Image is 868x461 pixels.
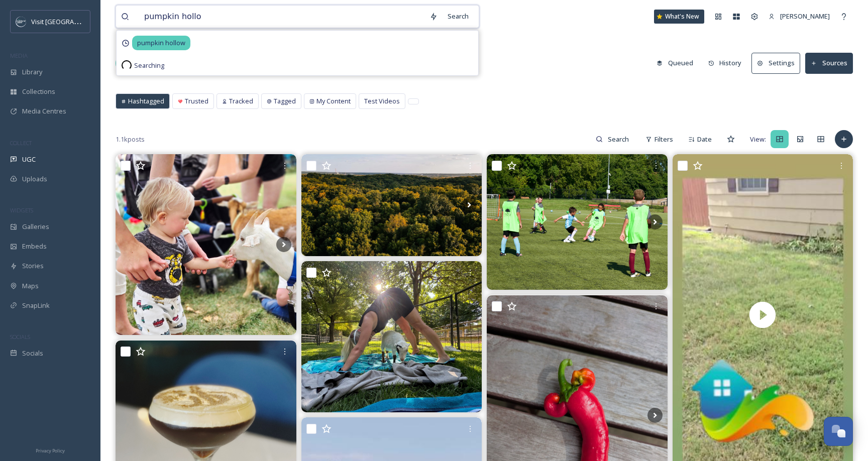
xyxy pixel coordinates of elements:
button: History [703,53,747,73]
button: Settings [751,53,800,73]
a: [PERSON_NAME] [764,7,835,26]
a: What's New [654,10,704,24]
span: SOCIALS [10,333,30,340]
img: Weekends in Overland Park are what you make them... find your calm 🧘‍♀️ or bring on the fun 🐐 ! E... [301,261,482,412]
span: Maps [22,281,39,291]
span: Trusted [185,96,208,106]
span: pumpkin hollow [132,36,190,50]
a: Privacy Policy [36,444,65,456]
img: We had so much fun taking Ruairi and some of the goats to the Irene H. Ruiz branch of the kclibra... [116,154,296,335]
span: Library [22,67,42,77]
img: ⚽️ Future stars in the making! Are your little ones signed up for Pre-Comp yet? 🌟 #overlandpark #... [487,154,668,290]
span: [PERSON_NAME] [780,12,830,21]
img: Counting down the days until crisp air, crunchy leaves, and cozy hikes 🍂🥾 . . . . . #kansascity #... [301,154,482,256]
input: Search your library [139,6,424,28]
span: Embeds [22,242,47,251]
span: Socials [22,349,43,358]
button: Queued [652,53,698,73]
a: Settings [751,53,805,73]
span: Visit [GEOGRAPHIC_DATA] [31,17,109,26]
span: 1.1k posts [116,135,145,144]
div: Search [443,7,474,26]
span: Privacy Policy [36,447,65,454]
img: c3es6xdrejuflcaqpovn.png [16,17,26,27]
span: Tracked [229,96,253,106]
span: Test Videos [364,96,400,106]
a: Queued [652,53,703,73]
span: Date [697,135,712,144]
span: Tagged [274,96,296,106]
span: Collections [22,87,55,96]
span: UGC [22,155,36,164]
span: My Content [316,96,351,106]
span: Searching [134,61,164,70]
span: Media Centres [22,106,66,116]
span: Filters [655,135,673,144]
input: Search [603,129,635,149]
a: History [703,53,752,73]
span: WIDGETS [10,206,33,214]
span: COLLECT [10,139,32,147]
button: Sources [805,53,853,73]
span: Stories [22,261,44,271]
span: SnapLink [22,301,50,310]
span: Uploads [22,174,47,184]
span: MEDIA [10,52,28,59]
span: Hashtagged [128,96,164,106]
span: Galleries [22,222,49,232]
span: View: [750,135,766,144]
button: Open Chat [824,417,853,446]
